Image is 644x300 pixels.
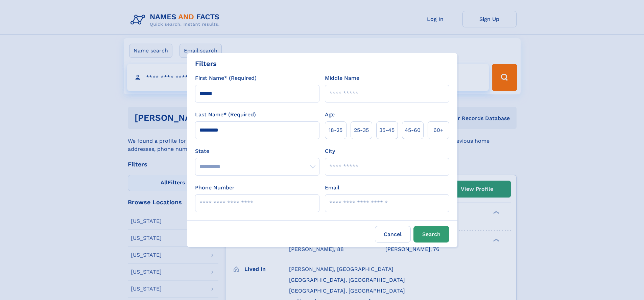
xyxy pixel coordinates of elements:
[325,184,339,192] label: Email
[195,59,217,69] div: Filters
[325,111,335,119] label: Age
[195,74,257,82] label: First Name* (Required)
[405,126,421,134] span: 45‑60
[375,226,411,243] label: Cancel
[354,126,369,134] span: 25‑35
[195,111,256,119] label: Last Name* (Required)
[413,226,449,243] button: Search
[325,147,335,155] label: City
[379,126,395,134] span: 35‑45
[195,184,235,192] label: Phone Number
[433,126,444,134] span: 60+
[195,147,319,155] label: State
[329,126,342,134] span: 18‑25
[325,74,359,82] label: Middle Name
